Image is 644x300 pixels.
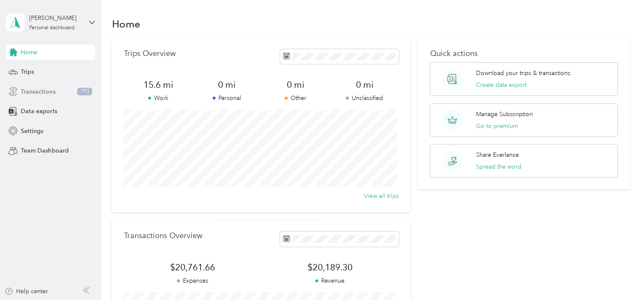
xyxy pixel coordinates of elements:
h1: Home [112,19,140,28]
span: Home [21,48,37,57]
span: 0 mi [261,79,330,91]
button: View all trips [364,192,399,200]
div: Personal dashboard [29,25,75,31]
p: Personal [193,94,261,103]
p: Unclassified [330,94,399,103]
span: Transactions [21,87,55,96]
p: Other [261,94,330,103]
p: Share Everlance [476,150,519,159]
span: Data exports [21,107,57,116]
p: Transactions Overview [123,231,202,240]
span: $20,761.66 [123,261,261,273]
span: $20,189.30 [261,261,399,273]
span: 193 [77,88,92,95]
span: Settings [21,127,43,136]
p: Trips Overview [123,49,175,58]
p: Revenue [261,276,399,285]
span: Trips [21,67,34,76]
button: Help center [5,287,48,296]
p: Download your trips & transactions [476,69,570,78]
span: 0 mi [193,79,261,91]
span: Team Dashboard [21,146,68,155]
span: 15.6 mi [123,79,192,91]
div: [PERSON_NAME] [29,14,82,22]
button: Go to premium [476,122,518,131]
p: Expenses [123,276,261,285]
p: Work [123,94,192,103]
p: Quick actions [430,49,617,58]
button: Create data export [476,81,526,89]
p: Manage Subscription [476,110,533,119]
span: 0 mi [330,79,399,91]
iframe: Everlance-gr Chat Button Frame [596,253,644,300]
button: Spread the word [476,162,521,171]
